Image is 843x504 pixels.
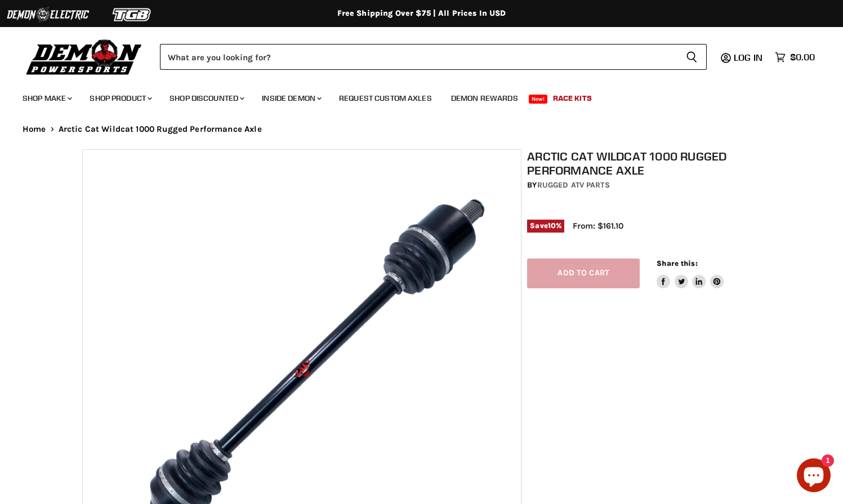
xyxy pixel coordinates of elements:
[90,4,175,25] img: TGB Logo 2
[331,87,440,110] a: Request Custom Axles
[160,44,707,70] form: Product
[81,87,159,110] a: Shop Product
[548,221,556,230] span: 10
[537,180,610,190] a: Rugged ATV Parts
[527,220,564,232] span: Save %
[160,44,677,70] input: Search
[545,87,600,110] a: Race Kits
[657,259,697,267] span: Share this:
[443,87,527,110] a: Demon Rewards
[734,52,762,63] span: Log in
[23,124,46,134] a: Home
[793,458,834,495] inbox-online-store-chat: Shopify online store chat
[573,221,623,231] span: From: $161.10
[677,44,707,70] button: Search
[529,95,548,104] span: New!
[729,52,769,63] a: Log in
[657,258,724,288] aside: Share this:
[23,37,146,77] img: Demon Powersports
[527,179,766,191] div: by
[790,52,815,63] span: $0.00
[59,124,262,134] span: Arctic Cat Wildcat 1000 Rugged Performance Axle
[6,4,90,25] img: Demon Electric Logo 2
[14,87,79,110] a: Shop Make
[161,87,251,110] a: Shop Discounted
[527,149,766,177] h1: Arctic Cat Wildcat 1000 Rugged Performance Axle
[14,82,812,110] ul: Main menu
[253,87,328,110] a: Inside Demon
[769,49,820,65] a: $0.00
